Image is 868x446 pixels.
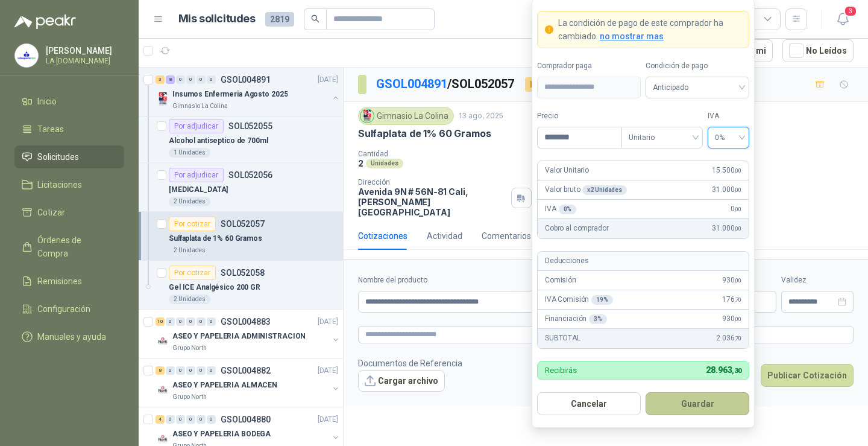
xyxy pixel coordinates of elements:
[732,367,741,375] span: ,30
[366,159,403,168] div: Unidades
[525,77,580,92] div: Por cotizar
[559,205,577,214] div: 0 %
[14,201,124,224] a: Cotizar
[176,415,185,424] div: 0
[708,110,749,122] label: IVA
[318,74,338,86] p: [DATE]
[14,145,124,168] a: Solicitudes
[545,25,553,34] span: exclamation-circle
[545,294,613,305] p: IVA Comisión
[734,206,741,212] span: ,00
[37,150,79,164] span: Solicitudes
[722,313,741,325] span: 930
[14,298,124,320] a: Configuración
[427,229,462,243] div: Actividad
[318,414,338,425] p: [DATE]
[545,203,576,215] p: IVA
[37,234,113,260] span: Órdenes de Compra
[186,75,195,84] div: 0
[169,135,268,147] p: Alcohol antiseptico de 700ml
[139,261,343,310] a: Por cotizarSOL052058Gel ICE Analgésico 200 GR2 Unidades
[139,114,343,163] a: Por adjudicarSOL052055Alcohol antiseptico de 700ml1 Unidades
[176,366,185,375] div: 0
[712,184,741,196] span: 31.000
[186,415,195,424] div: 0
[156,432,170,446] img: Company Logo
[734,316,741,322] span: ,00
[186,366,195,375] div: 0
[169,246,210,255] div: 2 Unidades
[358,150,532,158] p: Cantidad
[139,163,343,212] a: Por adjudicarSOL052056[MEDICAL_DATA]2 Unidades
[156,314,341,353] a: 10 0 0 0 0 0 GSOL004883[DATE] Company LogoASEO Y PAPELERIA ADMINISTRACIONGrupo North
[545,223,608,234] p: Cobro al comprador
[169,197,210,206] div: 2 Unidades
[156,75,165,84] div: 3
[376,77,447,91] a: GSOL004891
[169,168,224,182] div: Por adjudicar
[537,60,641,72] label: Comprador paga
[169,295,210,304] div: 2 Unidades
[358,186,506,217] p: Avenida 9N # 56N-81 Cali , [PERSON_NAME][GEOGRAPHIC_DATA]
[358,178,506,186] p: Dirección
[46,57,121,65] p: LA [DOMAIN_NAME]
[629,129,696,147] span: Unitario
[169,184,228,196] p: [MEDICAL_DATA]
[376,75,515,94] p: / SOL052057
[734,296,741,303] span: ,70
[178,10,256,28] h1: Mis solicitudes
[832,8,854,30] button: 3
[207,366,216,375] div: 0
[169,233,262,244] p: Sulfaplata de 1% 60 Gramos
[172,101,228,111] p: Gimnasio La Colina
[37,123,64,136] span: Tareas
[14,229,124,265] a: Órdenes de Compra
[545,184,627,196] p: Valor bruto
[722,294,741,305] span: 176
[176,317,185,326] div: 0
[221,317,271,326] p: GSOL004883
[734,186,741,193] span: ,00
[172,89,288,100] p: Insumos Enfermeria Agosto 2025
[197,75,206,84] div: 0
[197,366,206,375] div: 0
[156,72,341,111] a: 3 8 0 0 0 0 GSOL004891[DATE] Company LogoInsumos Enfermeria Agosto 2025Gimnasio La Colina
[545,333,580,344] p: SUBTOTAL
[156,415,165,424] div: 4
[14,270,124,293] a: Remisiones
[646,60,749,72] label: Condición de pago
[37,302,90,316] span: Configuración
[228,171,272,179] p: SOL052056
[589,314,607,324] div: 3 %
[712,165,741,176] span: 15.500
[207,415,216,424] div: 0
[37,275,82,288] span: Remisiones
[731,203,741,215] span: 0
[37,206,65,219] span: Cotizar
[545,165,589,176] p: Valor Unitario
[358,107,454,125] div: Gimnasio La Colina
[782,39,854,62] button: No Leídos
[172,343,207,353] p: Grupo North
[166,366,175,375] div: 0
[221,269,265,277] p: SOL052058
[734,167,741,174] span: ,00
[318,365,338,377] p: [DATE]
[172,331,306,342] p: ASEO Y PAPELERIA ADMINISTRACION
[761,364,854,387] button: Publicar Cotización
[169,217,216,231] div: Por cotizar
[781,275,854,286] label: Validez
[169,266,216,280] div: Por cotizar
[156,383,170,397] img: Company Logo
[537,110,621,122] label: Precio
[186,317,195,326] div: 0
[558,16,741,43] p: La condición de pago de este comprador ha cambiado.
[139,212,343,261] a: Por cotizarSOL052057Sulfaplata de 1% 60 Gramos2 Unidades
[221,220,265,228] p: SOL052057
[482,229,531,243] div: Comentarios
[228,122,272,130] p: SOL052055
[545,255,588,267] p: Deducciones
[156,92,170,106] img: Company Logo
[715,129,742,147] span: 0%
[197,415,206,424] div: 0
